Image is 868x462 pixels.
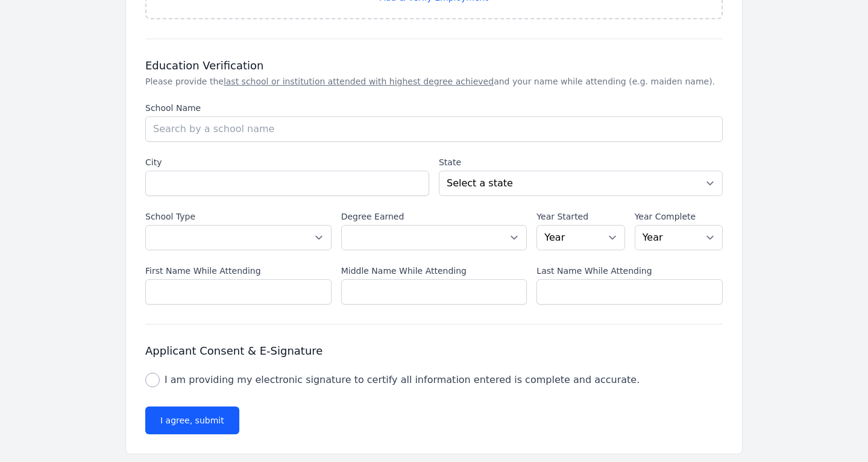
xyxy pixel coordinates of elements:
span: Please provide the and your name while attending (e.g. maiden name). [145,77,715,86]
label: First Name While Attending [145,265,332,277]
h3: Education Verification [145,59,723,73]
label: City [145,156,429,168]
label: Last Name While Attending [536,265,723,277]
h3: Applicant Consent & E-Signature [145,344,723,358]
label: Middle Name While Attending [341,265,527,277]
label: Year Complete [635,210,723,223]
button: I agree, submit [145,407,239,434]
label: I am providing my electronic signature to certify all information entered is complete and accurate. [165,373,640,387]
label: School Type [145,210,332,223]
label: State [439,156,723,168]
input: Search by a school name [145,116,723,142]
u: last school or institution attended with highest degree achieved [224,77,494,86]
label: Year Started [536,210,624,223]
label: Degree Earned [341,210,527,223]
label: School Name [145,102,723,114]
